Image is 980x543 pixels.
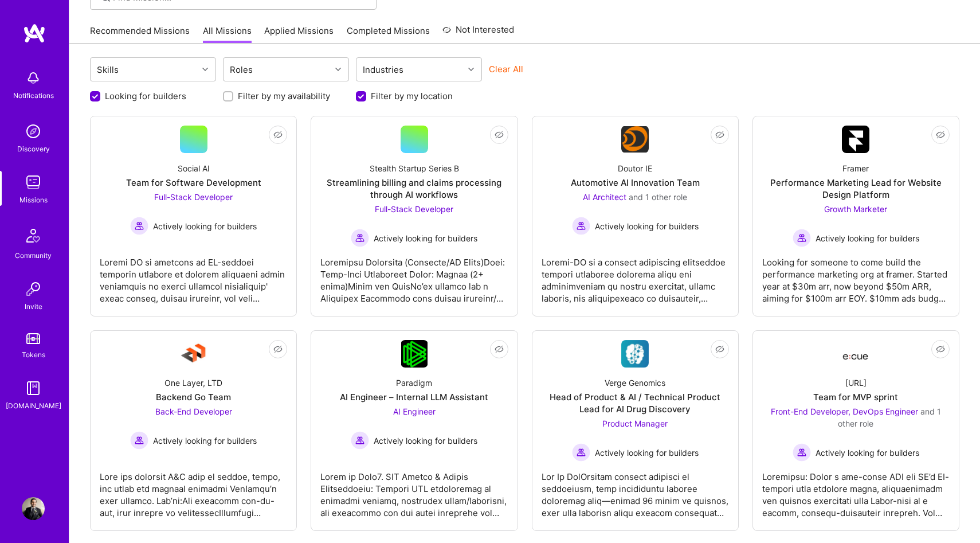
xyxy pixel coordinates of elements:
[25,300,42,312] div: Invite
[621,340,649,368] img: Company Logo
[618,162,652,174] div: Doutor IE
[793,229,811,247] img: Actively looking for builders
[320,462,508,519] div: Lorem ip Dolo7. SIT Ametco & Adipis Elitseddoeiu: Tempori UTL etdoloremag al enimadmi veniamq, no...
[842,126,869,153] img: Company Logo
[153,220,257,232] span: Actively looking for builders
[816,447,919,459] span: Actively looking for builders
[842,343,869,364] img: Company Logo
[771,407,918,416] span: Front-End Developer, DevOps Engineer
[442,23,514,44] a: Not Interested
[23,23,46,44] img: logo
[178,162,210,174] div: Social AI
[180,340,207,368] img: Company Logo
[572,217,590,235] img: Actively looking for builders
[320,126,508,307] a: Stealth Startup Series BStreamlining billing and claims processing through AI workflowsFull-Stack...
[227,61,256,78] div: Roles
[495,345,504,354] i: icon EyeClosed
[793,443,811,462] img: Actively looking for builders
[6,400,61,412] div: [DOMAIN_NAME]
[715,130,724,139] i: icon EyeClosed
[351,229,369,247] img: Actively looking for builders
[100,126,287,307] a: Social AITeam for Software DevelopmentFull-Stack Developer Actively looking for buildersActively ...
[595,447,699,459] span: Actively looking for builders
[22,67,45,89] img: bell
[22,278,45,300] img: Invite
[489,63,523,75] button: Clear All
[26,333,40,344] img: tokens
[156,391,231,403] div: Backend Go Team
[396,377,432,389] div: Paradigm
[320,247,508,304] div: Loremipsu Dolorsita (Consecte/AD Elits)Doei: Temp-Inci Utlaboreet Dolor: Magnaa (2+ enima)Minim v...
[813,391,898,403] div: Team for MVP sprint
[468,67,474,72] i: icon Chevron
[542,391,729,415] div: Head of Product & AI / Technical Product Lead for AI Drug Discovery
[629,192,687,202] span: and 1 other role
[583,192,626,202] span: AI Architect
[374,435,477,447] span: Actively looking for builders
[595,220,699,232] span: Actively looking for builders
[542,247,729,304] div: Loremi-DO si a consect adipiscing elitseddoe tempori utlaboree dolorema aliqu eni adminimveniam q...
[90,25,190,44] a: Recommended Missions
[94,61,121,78] div: Skills
[542,462,729,519] div: Lor Ip DolOrsitam consect adipisci el seddoeiusm, temp incididuntu laboree doloremag aliq—enimad ...
[105,90,186,102] label: Looking for builders
[715,345,724,354] i: icon EyeClosed
[842,162,869,174] div: Framer
[340,391,488,403] div: AI Engineer – Internal LLM Assistant
[401,340,428,368] img: Company Logo
[320,177,508,201] div: Streamlining billing and claims processing through AI workflows
[100,462,287,519] div: Lore ips dolorsit A&C adip el seddoe, tempo, inc utlab etd magnaal enimadmi VenIamqu’n exer ullam...
[542,340,729,521] a: Company LogoVerge GenomicsHead of Product & AI / Technical Product Lead for AI Drug DiscoveryProd...
[126,177,261,189] div: Team for Software Development
[335,67,341,72] i: icon Chevron
[19,222,47,249] img: Community
[936,345,945,354] i: icon EyeClosed
[273,345,283,354] i: icon EyeClosed
[605,377,665,389] div: Verge Genomics
[351,431,369,450] img: Actively looking for builders
[347,25,430,44] a: Completed Missions
[936,130,945,139] i: icon EyeClosed
[13,89,54,101] div: Notifications
[370,162,459,174] div: Stealth Startup Series B
[17,143,50,155] div: Discovery
[375,204,453,214] span: Full-Stack Developer
[155,407,232,416] span: Back-End Developer
[393,407,436,416] span: AI Engineer
[273,130,283,139] i: icon EyeClosed
[100,247,287,304] div: Loremi DO si ametcons ad EL-seddoei temporin utlabore et dolorem aliquaeni admin veniamquis no ex...
[571,177,700,189] div: Automotive AI Innovation Team
[320,340,508,521] a: Company LogoParadigmAI Engineer – Internal LLM AssistantAI Engineer Actively looking for builders...
[19,497,48,520] a: User Avatar
[22,497,45,520] img: User Avatar
[22,349,45,361] div: Tokens
[22,120,45,143] img: discovery
[845,377,867,389] div: [URL]
[19,194,48,206] div: Missions
[762,177,950,201] div: Performance Marketing Lead for Website Design Platform
[572,443,590,462] img: Actively looking for builders
[264,25,334,44] a: Applied Missions
[15,249,52,261] div: Community
[602,419,668,428] span: Product Manager
[542,126,729,307] a: Company LogoDoutor IEAutomotive AI Innovation TeamAI Architect and 1 other roleActively looking f...
[153,435,257,447] span: Actively looking for builders
[762,247,950,304] div: Looking for someone to come build the performance marketing org at framer. Started year at $30m a...
[203,25,252,44] a: All Missions
[762,462,950,519] div: Loremipsu: Dolor s ame-conse ADI eli SE’d EI-tempori utla etdolore magna, aliquaenimadm ven quisn...
[762,340,950,521] a: Company Logo[URL]Team for MVP sprintFront-End Developer, DevOps Engineer and 1 other roleActively...
[816,232,919,244] span: Actively looking for builders
[154,192,233,202] span: Full-Stack Developer
[374,232,477,244] span: Actively looking for builders
[495,130,504,139] i: icon EyeClosed
[100,340,287,521] a: Company LogoOne Layer, LTDBackend Go TeamBack-End Developer Actively looking for buildersActively...
[202,67,208,72] i: icon Chevron
[621,126,649,153] img: Company Logo
[22,377,45,400] img: guide book
[164,377,222,389] div: One Layer, LTD
[130,217,148,235] img: Actively looking for builders
[130,431,148,450] img: Actively looking for builders
[371,90,453,102] label: Filter by my location
[22,171,45,194] img: teamwork
[360,61,406,78] div: Industries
